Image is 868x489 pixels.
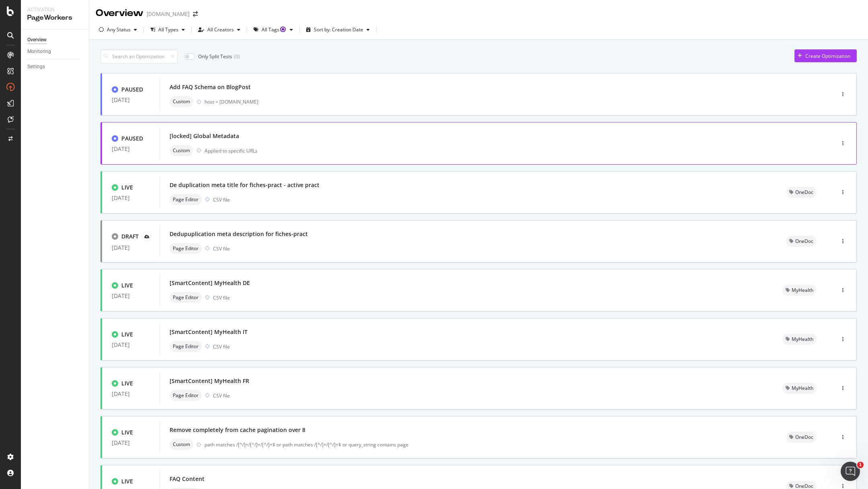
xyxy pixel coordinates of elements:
[170,194,202,205] div: neutral label
[112,195,150,201] div: [DATE]
[792,337,813,342] span: MyHealth
[173,393,199,398] span: Page Editor
[795,190,813,195] span: OneDoc
[121,379,133,387] div: LIVE
[27,47,51,56] div: Monitoring
[27,6,82,13] div: Activation
[170,475,205,483] div: FAQ Content
[107,27,131,32] div: Any Status
[792,288,813,293] span: MyHealth
[213,245,230,252] div: CSV file
[170,439,193,450] div: neutral label
[193,11,198,17] div: arrow-right-arrow-left
[112,342,150,348] div: [DATE]
[170,292,202,303] div: neutral label
[158,27,178,32] div: All Types
[198,53,232,60] div: Only Split Tests
[112,391,150,397] div: [DATE]
[147,10,190,18] div: [DOMAIN_NAME]
[805,53,850,59] div: Create Optimization
[786,187,817,198] div: neutral label
[27,13,82,22] div: PageWorkers
[786,236,817,247] div: neutral label
[170,83,251,91] div: Add FAQ Schema on BlogPost
[170,181,319,189] div: De duplication meta title for fiches-pract - active pract
[170,243,202,254] div: neutral label
[173,148,190,153] span: Custom
[112,440,150,446] div: [DATE]
[96,6,143,20] div: Overview
[857,462,864,468] span: 1
[170,145,193,156] div: neutral label
[205,441,767,448] div: path matches /[^/]+/[^/]+/[^/]+$ or path matches /[^/]+/[^/]+$ or query_string contains page
[782,334,817,345] div: neutral label
[121,330,133,338] div: LIVE
[782,285,817,296] div: neutral label
[170,390,202,401] div: neutral label
[121,86,143,94] div: PAUSED
[234,53,240,60] div: ( 0 )
[112,146,150,152] div: [DATE]
[205,98,800,105] div: host = [DOMAIN_NAME]
[170,230,308,238] div: Dedupuplication meta description for fiches-pract
[121,281,133,289] div: LIVE
[27,47,83,56] a: Monitoring
[27,36,47,44] div: Overview
[173,344,199,349] span: Page Editor
[173,246,199,251] span: Page Editor
[121,134,143,143] div: PAUSED
[147,23,188,36] button: All Types
[279,26,287,33] div: Tooltip anchor
[205,147,258,154] div: Applied to specific URLs
[795,484,813,489] span: OneDoc
[795,239,813,244] span: OneDoc
[173,197,199,202] span: Page Editor
[170,426,305,434] div: Remove completely from cache pagination over 8
[782,383,817,394] div: neutral label
[173,99,190,104] span: Custom
[173,442,190,447] span: Custom
[112,244,150,251] div: [DATE]
[27,36,83,44] a: Overview
[170,341,202,352] div: neutral label
[27,63,45,71] div: Settings
[112,293,150,299] div: [DATE]
[170,132,239,140] div: [locked] Global Metadata
[100,49,178,63] input: Search an Optimization
[213,343,230,350] div: CSV file
[786,432,817,443] div: neutral label
[213,392,230,399] div: CSV file
[262,27,287,32] div: All Tags
[314,27,363,32] div: Sort by: Creation Date
[303,23,373,36] button: Sort by: Creation Date
[121,477,133,485] div: LIVE
[173,295,199,300] span: Page Editor
[213,294,230,301] div: CSV file
[794,49,857,62] button: Create Optimization
[792,386,813,391] span: MyHealth
[121,428,133,436] div: LIVE
[96,23,140,36] button: Any Status
[170,96,193,107] div: neutral label
[121,183,133,192] div: LIVE
[121,232,139,240] div: DRAFT
[795,435,813,440] span: OneDoc
[213,196,230,203] div: CSV file
[250,23,296,36] button: All TagsTooltip anchor
[841,462,860,481] iframe: Intercom live chat
[170,279,250,287] div: [SmartContent] MyHealth DE
[170,377,249,385] div: [SmartContent] MyHealth FR
[27,63,83,71] a: Settings
[112,97,150,103] div: [DATE]
[195,23,244,36] button: All Creators
[207,27,234,32] div: All Creators
[170,328,248,336] div: [SmartContent] MyHealth IT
